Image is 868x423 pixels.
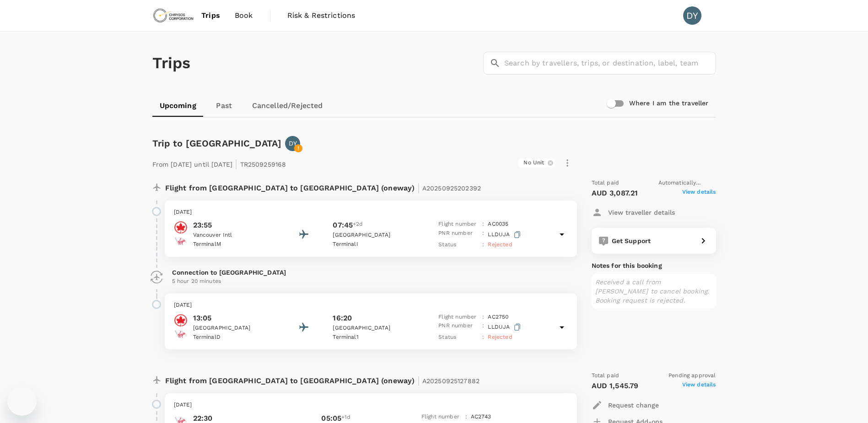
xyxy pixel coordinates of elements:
[421,412,462,422] p: Flight number
[172,268,570,277] p: Connection to [GEOGRAPHIC_DATA]
[333,313,352,324] p: 16:20
[152,136,282,151] h6: Trip to [GEOGRAPHIC_DATA]
[7,386,37,416] iframe: Button to launch messaging window
[683,6,701,25] div: DY
[482,333,484,342] p: :
[152,155,286,171] p: From [DATE] until [DATE] TR2509259168
[612,237,651,244] span: Get Support
[608,401,659,410] p: Request change
[201,10,220,21] span: Trips
[438,240,479,249] p: Status
[592,188,638,199] p: AUD 3,087.21
[592,204,675,221] button: View traveller details
[174,234,188,248] img: Virgin Australia
[488,313,508,322] p: AC 2750
[174,401,568,410] p: [DATE]
[193,333,275,342] p: Terminal D
[629,98,709,108] h6: Where I am the traveller
[438,220,479,229] p: Flight number
[422,184,481,192] span: A20250925202392
[518,159,550,167] span: No Unit
[592,397,659,413] button: Request change
[289,139,297,148] p: DY
[245,95,330,117] a: Cancelled/Rejected
[682,380,716,391] span: View details
[438,313,479,322] p: Flight number
[682,188,716,199] span: View details
[193,220,275,231] p: 23:55
[172,277,570,286] p: 5 hour 20 minutes
[482,220,484,229] p: :
[417,181,420,194] span: |
[174,327,188,341] img: Virgin Australia
[482,240,484,249] p: :
[333,333,415,342] p: Terminal 1
[287,10,356,21] span: Risk & Restrictions
[235,157,237,170] span: |
[152,32,191,95] h1: Trips
[193,313,275,324] p: 13:05
[174,208,568,217] p: [DATE]
[488,321,522,333] p: LLDUJA
[488,229,522,240] p: LLDUJA
[193,240,275,249] p: Terminal M
[174,314,188,327] img: Air Canada
[165,179,481,195] p: Flight from [GEOGRAPHIC_DATA] to [GEOGRAPHIC_DATA] (oneway)
[669,371,716,380] span: Pending approval
[417,374,420,387] span: |
[658,179,716,188] span: Automatically rejected by system
[152,95,204,117] a: Upcoming
[333,324,415,333] p: [GEOGRAPHIC_DATA]
[174,301,568,310] p: [DATE]
[592,380,639,391] p: AUD 1,545.79
[174,221,188,234] img: Air Canada
[595,277,712,305] p: Received a call from [PERSON_NAME] to cancel booking. Booking request is rejected.
[592,179,620,188] span: Total paid
[333,220,353,231] p: 07:45
[193,231,275,240] p: Vancouver Intl
[592,371,620,380] span: Total paid
[422,377,480,385] span: A20250925127882
[438,333,479,342] p: Status
[333,231,415,240] p: [GEOGRAPHIC_DATA]
[608,208,675,217] p: View traveller details
[482,321,484,333] p: :
[353,220,363,231] span: +2d
[235,10,253,21] span: Book
[482,229,484,240] p: :
[438,229,479,240] p: PNR number
[488,334,512,340] span: Rejected
[488,220,508,229] p: AC 0035
[504,52,716,75] input: Search by travellers, trips, or destination, label, team
[488,241,512,248] span: Rejected
[438,321,479,333] p: PNR number
[333,240,415,249] p: Terminal I
[465,412,467,422] p: :
[518,158,555,168] div: No Unit
[471,412,491,422] p: AC 2743
[165,371,480,388] p: Flight from [GEOGRAPHIC_DATA] to [GEOGRAPHIC_DATA] (oneway)
[592,261,716,270] p: Notes for this booking
[193,324,275,333] p: [GEOGRAPHIC_DATA]
[152,5,194,26] img: Chrysos Corporation
[482,313,484,322] p: :
[204,95,245,117] a: Past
